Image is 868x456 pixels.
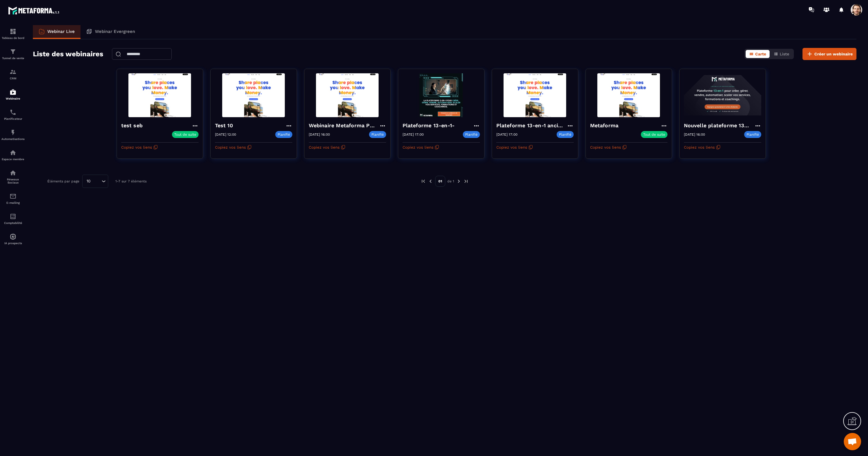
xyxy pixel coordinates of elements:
[10,48,16,55] img: formation
[1,137,25,141] p: Automatisations
[1,158,25,161] p: Espace membre
[47,29,75,34] p: Webinar Live
[95,29,135,34] p: Webinar Evergreen
[447,179,454,184] p: de 1
[557,131,574,138] p: Planifié
[85,178,93,184] span: 10
[1,201,25,204] p: E-mailing
[643,132,665,137] p: Tout de suite
[744,131,761,138] p: Planifié
[309,143,345,152] button: Copiez vos liens
[496,73,574,117] img: webinar-background
[309,132,330,137] p: [DATE] 16:00
[428,179,433,184] img: prev
[10,233,16,240] img: automations
[463,179,469,184] img: next
[1,24,25,44] a: formationformationTableau de bord
[10,89,16,96] img: automations
[746,50,770,58] button: Carte
[463,131,480,138] p: Planifié
[1,242,25,245] p: IA prospects
[1,125,25,145] a: automationsautomationsAutomatisations
[844,433,861,450] a: Mở cuộc trò chuyện
[590,73,667,117] img: webinar-background
[10,213,16,220] img: accountant
[1,97,25,100] p: Webinaire
[1,64,25,84] a: formationformationCRM
[121,122,146,130] h4: test seb
[755,52,766,56] span: Carte
[814,51,853,57] span: Créer un webinaire
[590,143,627,152] button: Copiez vos liens
[115,179,147,183] p: 1-7 sur 7 éléments
[590,122,622,130] h4: Metaforma
[10,68,16,75] img: formation
[684,143,721,152] button: Copiez vos liens
[215,73,292,117] img: webinar-background
[174,132,196,137] p: Tout de suite
[10,129,16,136] img: automations
[10,28,16,35] img: formation
[684,73,761,117] img: webinar-background
[33,25,81,39] a: Webinar Live
[1,178,25,184] p: Réseaux Sociaux
[10,109,16,116] img: scheduler
[496,122,567,130] h4: Plateforme 13-en-1 ancien
[684,122,754,130] h4: Nouvelle plateforme 13-en-1
[1,145,25,165] a: automationsautomationsEspace membre
[309,73,386,117] img: webinar-background
[1,104,25,125] a: schedulerschedulerPlanificateur
[275,131,292,138] p: Planifié
[403,73,480,117] img: webinar-background
[780,52,789,56] span: Liste
[33,48,103,60] h2: Liste des webinaires
[47,179,79,183] p: Éléments par page
[456,179,461,184] img: next
[802,48,856,60] button: Créer un webinaire
[1,36,25,40] p: Tableau de bord
[1,84,25,104] a: automationsautomationsWebinaire
[121,143,158,152] button: Copiez vos liens
[1,44,25,64] a: formationformationTunnel de vente
[93,178,100,184] input: Search for option
[215,143,252,152] button: Copiez vos liens
[421,179,426,184] img: prev
[403,132,424,137] p: [DATE] 17:00
[1,165,25,188] a: social-networksocial-networkRéseaux Sociaux
[215,132,236,137] p: [DATE] 12:00
[8,5,60,16] img: logo
[403,122,458,130] h4: Plateforme 13-en-1-
[309,122,379,130] h4: Webinaire Metaforma Plateforme 13-en-1
[82,175,108,188] div: Search for option
[435,176,445,187] p: 01
[403,143,439,152] button: Copiez vos liens
[496,143,533,152] button: Copiez vos liens
[1,209,25,229] a: accountantaccountantComptabilité
[1,188,25,209] a: emailemailE-mailing
[10,149,16,156] img: automations
[369,131,386,138] p: Planifié
[215,122,236,130] h4: Test 10
[1,57,25,60] p: Tunnel de vente
[684,132,705,137] p: [DATE] 16:00
[1,117,25,120] p: Planificateur
[1,221,25,225] p: Comptabilité
[770,50,793,58] button: Liste
[496,132,517,137] p: [DATE] 17:00
[10,193,16,200] img: email
[10,169,16,176] img: social-network
[1,77,25,80] p: CRM
[121,73,199,117] img: webinar-background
